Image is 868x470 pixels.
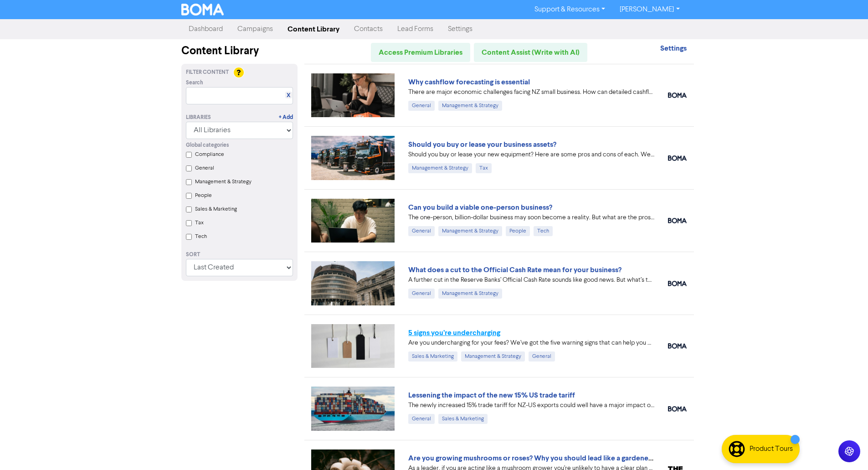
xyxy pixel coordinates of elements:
[408,203,552,212] a: Can you build a viable one-person business?
[390,20,441,38] a: Lead Forms
[438,226,502,236] div: Management & Strategy
[408,275,654,285] div: A further cut in the Reserve Banks’ Official Cash Rate sounds like good news. But what’s the real...
[476,163,492,173] div: Tax
[438,101,502,111] div: Management & Strategy
[461,351,525,362] div: Management & Strategy
[668,406,687,412] img: boma
[195,178,252,186] label: Management & Strategy
[408,351,457,362] div: Sales & Marketing
[660,44,687,53] strong: Settings
[280,20,347,38] a: Content Library
[438,414,488,424] div: Sales & Marketing
[181,4,224,15] img: BOMA Logo
[506,226,530,236] div: People
[408,454,696,463] a: Are you growing mushrooms or roses? Why you should lead like a gardener, not a grower
[186,251,293,259] div: Sort
[230,20,280,38] a: Campaigns
[195,205,237,213] label: Sales & Marketing
[408,140,556,149] a: Should you buy or lease your business assets?
[668,218,687,223] img: boma
[408,289,435,299] div: General
[408,391,575,400] a: Lessening the impact of the new 15% US trade tariff
[529,351,555,362] div: General
[408,88,654,97] div: There are major economic challenges facing NZ small business. How can detailed cashflow forecasti...
[408,338,654,348] div: Are you undercharging for your fees? We’ve got the five warning signs that can help you diagnose ...
[279,114,293,122] a: + Add
[660,45,687,52] a: Settings
[186,114,211,122] div: Libraries
[474,43,587,62] a: Content Assist (Write with AI)
[408,401,654,410] div: The newly increased 15% trade tariff for NZ-US exports could well have a major impact on your mar...
[195,232,207,241] label: Tech
[195,164,214,172] label: General
[668,93,687,98] img: boma
[527,2,612,17] a: Support & Resources
[408,101,435,111] div: General
[195,150,224,159] label: Compliance
[186,141,293,150] div: Global categories
[612,2,687,17] a: [PERSON_NAME]
[441,20,480,38] a: Settings
[287,92,290,99] a: X
[408,226,435,236] div: General
[668,155,687,161] img: boma_accounting
[668,281,687,286] img: boma
[186,79,203,87] span: Search
[438,289,502,299] div: Management & Strategy
[408,328,500,337] a: 5 signs you’re undercharging
[534,226,553,236] div: Tech
[371,43,470,62] a: Access Premium Libraries
[181,20,230,38] a: Dashboard
[408,77,530,87] a: Why cashflow forecasting is essential
[668,343,687,349] img: boma_accounting
[408,150,654,160] div: Should you buy or lease your new equipment? Here are some pros and cons of each. We also can revi...
[408,265,621,274] a: What does a cut to the Official Cash Rate mean for your business?
[181,43,298,59] div: Content Library
[408,213,654,222] div: The one-person, billion-dollar business may soon become a reality. But what are the pros and cons...
[195,219,204,227] label: Tax
[347,20,390,38] a: Contacts
[195,191,212,200] label: People
[822,426,868,470] iframe: Chat Widget
[186,68,293,77] div: Filter Content
[408,163,472,173] div: Management & Strategy
[408,414,435,424] div: General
